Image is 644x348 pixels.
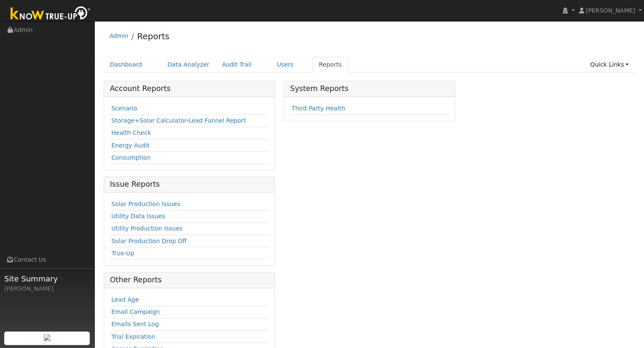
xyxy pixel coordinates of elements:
[4,273,90,284] span: Site Summary
[216,57,258,72] a: Audit Trail
[104,57,149,72] a: Dashboard
[111,129,151,136] a: Health Check
[161,57,216,72] a: Data Analyzer
[111,105,137,112] a: Scenario
[110,180,268,189] h5: Issue Reports
[586,7,635,14] span: [PERSON_NAME]
[110,84,268,93] h5: Account Reports
[110,32,129,39] a: Admin
[111,213,165,220] a: Utility Data Issues
[111,321,159,327] a: Emails Sent Log
[4,284,90,293] div: [PERSON_NAME]
[111,225,182,232] a: Utility Production Issues
[292,105,345,112] a: Third Party Health
[111,250,134,257] a: True-Up
[110,115,268,127] td: -
[137,31,169,41] a: Reports
[188,117,246,124] a: Lead Funnel Report
[6,5,95,24] img: Know True-Up
[44,334,51,341] img: retrieve
[111,333,156,340] a: Trial Expiration
[290,84,448,93] h5: System Reports
[110,276,268,284] h5: Other Reports
[111,296,139,303] a: Lead Age
[111,154,150,161] a: Consumption
[111,238,187,244] a: Solar Production Drop Off
[584,57,635,72] a: Quick Links
[111,308,160,315] a: Email Campaign
[271,57,300,72] a: Users
[313,57,348,72] a: Reports
[111,142,150,149] a: Energy Audit
[111,201,180,207] a: Solar Production Issues
[111,117,186,124] a: Storage+Solar Calculator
